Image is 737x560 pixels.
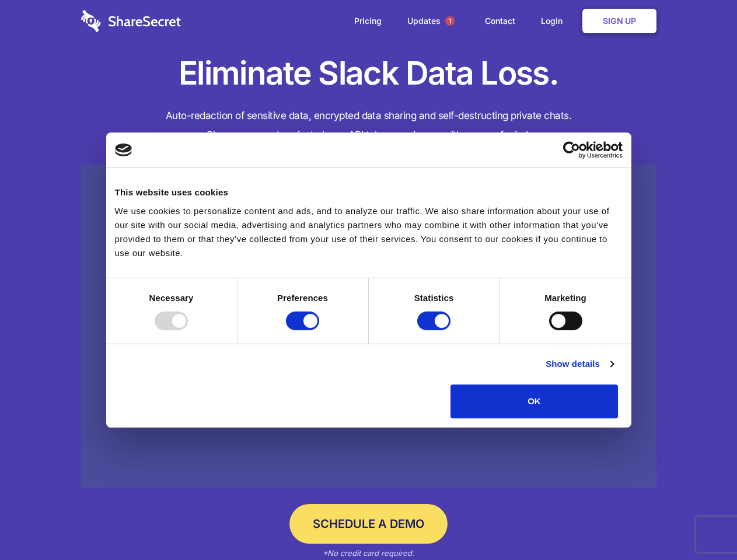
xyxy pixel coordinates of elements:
img: logo [115,143,132,156]
a: Login [529,3,580,39]
h1: Eliminate Slack Data Loss. [81,52,656,94]
strong: Marketing [544,293,586,303]
a: Pricing [343,3,393,39]
strong: Statistics [414,293,454,303]
a: Wistia video thumbnail [81,164,656,488]
a: Show details [546,357,613,371]
a: Schedule a Demo [289,504,448,544]
a: Usercentrics Cookiebot - opens in a new window [521,141,623,159]
div: This website uses cookies [115,185,623,199]
strong: Necessary [149,293,194,303]
em: *No credit card required. [323,548,414,558]
h4: Auto-redaction of sensitive data, encrypted data sharing and self-destructing private chats. Shar... [81,106,656,145]
a: Sign Up [582,9,656,33]
span: 1 [445,16,455,26]
button: OK [450,384,618,418]
strong: Preferences [277,293,328,303]
a: Contact [473,3,527,39]
div: We use cookies to personalize content and ads, and to analyze our traffic. We also share informat... [115,204,623,260]
img: logo-wordmark-white-trans-d4663122ce5f474addd5e946df7df03e33cb6a1c49d2221995e7729f52c070b2.svg [81,10,181,32]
